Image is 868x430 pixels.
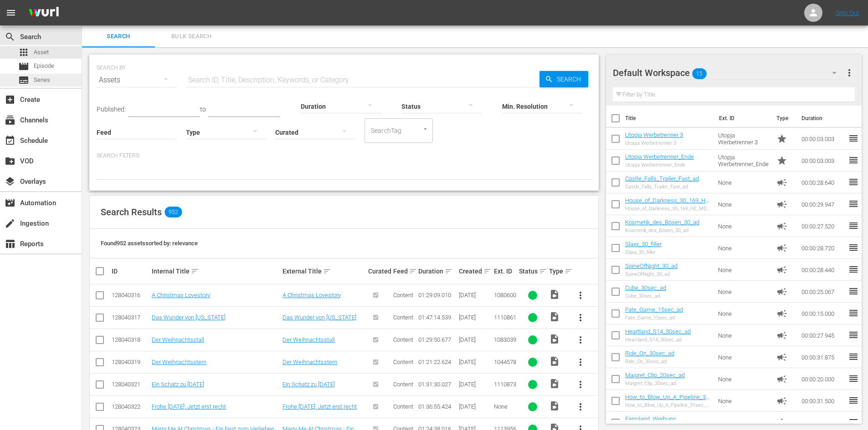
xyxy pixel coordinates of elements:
a: Ein Schatz zu [DATE] [152,381,204,388]
td: Utopja Werbetrenner_Ende [714,150,773,172]
span: Content [393,292,413,298]
td: 00:00:03.003 [798,150,848,172]
a: Utopja Werbetrenner_Ende [625,153,694,160]
span: Ad [776,308,787,319]
span: reorder [848,417,859,428]
a: A Christmas Lovestory [152,292,210,298]
div: Maigret_Clip_20sec_ad [625,380,685,386]
span: 1080600 [494,292,516,298]
span: Asset [34,48,49,57]
span: reorder [848,395,859,406]
span: Overlays [5,176,15,187]
span: Search [87,31,149,42]
span: Reports [5,238,15,249]
span: Asset [18,47,29,58]
div: [DATE] [459,292,491,298]
span: reorder [848,242,859,253]
td: Utopja Werbetrenner 3 [714,128,773,150]
td: None [714,303,773,324]
a: Der Weihnachtsstern [282,359,337,365]
span: Ad [776,199,787,210]
div: ID [112,268,149,275]
span: reorder [848,198,859,209]
td: None [714,281,773,303]
span: Video [549,334,560,344]
span: 1083039 [494,336,516,343]
a: Slaxx_30_filler [625,241,662,248]
span: 1110873 [494,381,516,388]
td: 00:00:27.945 [798,324,848,346]
div: None [494,403,516,410]
a: Heartland_S14_30sec_ad [625,328,691,335]
a: Das Wunder von [US_STATE] [282,314,356,321]
span: reorder [848,308,859,319]
a: Fate_Game_15sec_ad [625,306,683,313]
span: reorder [848,155,859,166]
td: None [714,193,773,215]
a: Kosmetik_des_Bösen_30_ad [625,219,699,226]
span: reorder [848,329,859,340]
a: Der Weihnachtsstern [152,359,206,365]
td: 00:00:28.720 [798,237,848,259]
a: Sign Out [836,9,859,16]
a: Frohe [DATE]: Jetzt erst recht [152,403,226,410]
span: Ad [776,177,787,188]
td: 00:00:28.640 [798,172,848,193]
img: ans4CAIJ8jUAAAAAAAAAAAAAAAAAAAAAAAAgQb4GAAAAAAAAAAAAAAAAAAAAAAAAJMjXAAAAAAAAAAAAAAAAAAAAAAAAgAT5G... [22,2,66,24]
span: Series [34,76,50,85]
span: sort [483,267,492,275]
span: Episode [34,61,54,71]
div: Curated [368,268,390,275]
a: Ein Schatz zu [DATE] [282,381,335,388]
span: Content [393,314,413,321]
div: Duration [418,266,456,277]
td: 00:00:15.000 [798,303,848,324]
th: Ext. ID [714,106,771,131]
button: more_vert [570,284,591,306]
div: Slaxx_30_filler [625,249,662,255]
button: more_vert [570,396,591,418]
div: Type [549,266,566,277]
span: reorder [848,286,859,297]
span: Ad [776,264,787,275]
span: Video [549,356,560,367]
a: Der Weihnachtsstall [152,336,204,343]
span: Ad [776,352,787,363]
a: Farmland_Werbung [625,415,676,422]
div: 128040318 [112,336,149,343]
span: Promo [776,133,787,144]
div: 128040322 [112,403,149,410]
span: sort [409,267,417,275]
span: Automation [5,197,15,208]
div: External Title [282,266,365,277]
div: 01:29:09.010 [418,292,456,298]
div: 128040321 [112,381,149,388]
a: Ride_On_30sec_ad [625,350,674,357]
span: sort [565,267,573,275]
span: Schedule [5,135,15,146]
span: 1110861 [494,314,516,321]
a: Frohe [DATE]: Jetzt erst recht [282,403,357,410]
span: Video [549,400,560,411]
button: more_vert [844,62,855,84]
td: 00:00:29.947 [798,193,848,215]
td: 00:00:31.875 [798,346,848,368]
span: Promo [776,417,787,428]
div: House_of_Darkness_30_169_HE_MD_Ad [625,206,711,212]
span: Ad [776,221,787,232]
span: menu [5,7,16,18]
td: None [714,368,773,390]
th: Type [771,106,796,131]
a: Cube_30sec_ad [625,284,666,291]
span: Published: [97,106,126,113]
div: How_to_Blow_Up_A_Pipeline_31sec_ad [625,402,711,408]
div: Created [459,266,491,277]
span: Search [5,31,15,42]
td: 00:00:25.067 [798,281,848,303]
span: 1044578 [494,359,516,365]
span: Create [5,94,15,105]
th: Duration [796,106,851,131]
span: reorder [848,373,859,384]
span: Ad [776,395,787,406]
span: Content [393,359,413,365]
